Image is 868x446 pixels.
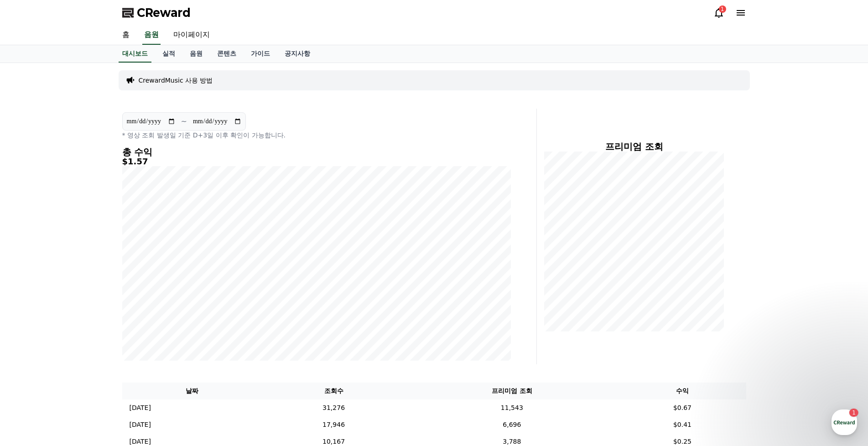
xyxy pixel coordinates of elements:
p: ~ [181,116,187,127]
a: 실적 [155,45,182,63]
h5: $1.57 [122,157,511,166]
p: * 영상 조회 발생일 기준 D+3일 이후 확인이 가능합니다. [122,131,511,140]
a: 1 [713,7,724,18]
p: [DATE] [130,403,151,413]
td: 31,276 [262,399,405,416]
a: CrewardMusic 사용 방법 [139,76,213,85]
a: 마이페이지 [166,26,217,45]
a: 가이드 [244,45,277,63]
p: [DATE] [130,420,151,430]
th: 프리미엄 조회 [405,383,619,399]
span: CReward [137,5,191,20]
th: 조회수 [262,383,405,399]
a: 대시보드 [119,45,151,63]
td: 11,543 [405,399,619,416]
a: 음원 [182,45,210,63]
a: CReward [122,5,191,20]
td: 6,696 [405,416,619,433]
a: 콘텐츠 [210,45,244,63]
td: 17,946 [262,416,405,433]
a: 음원 [142,26,161,45]
th: 날짜 [122,383,262,399]
div: 1 [719,5,726,13]
h4: 총 수익 [122,147,511,157]
th: 수익 [619,383,746,399]
td: $0.41 [619,416,746,433]
a: 홈 [115,26,137,45]
td: $0.67 [619,399,746,416]
h4: 프리미엄 조회 [544,142,724,152]
a: 공지사항 [277,45,317,63]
